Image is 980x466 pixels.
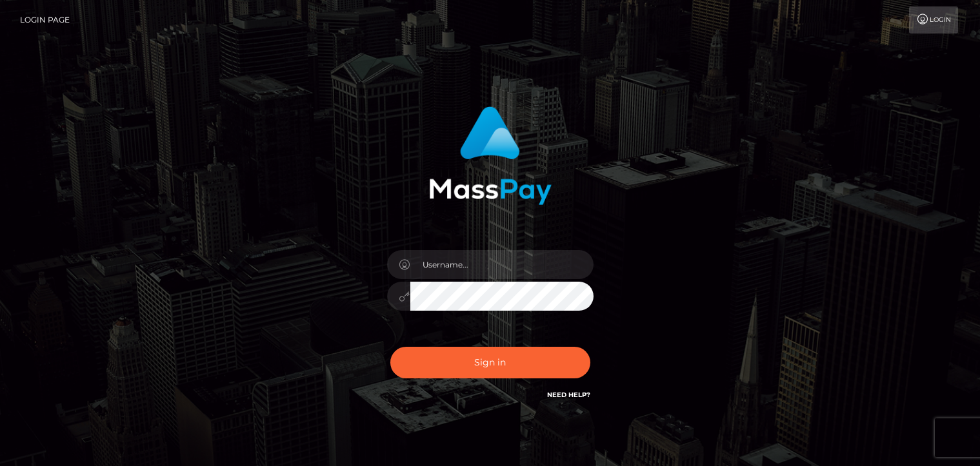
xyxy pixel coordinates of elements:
[410,250,594,279] input: Username...
[20,6,70,34] a: Login Page
[547,391,590,399] a: Need Help?
[390,347,590,378] button: Sign in
[909,6,958,34] a: Login
[429,106,552,205] img: MassPay Login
